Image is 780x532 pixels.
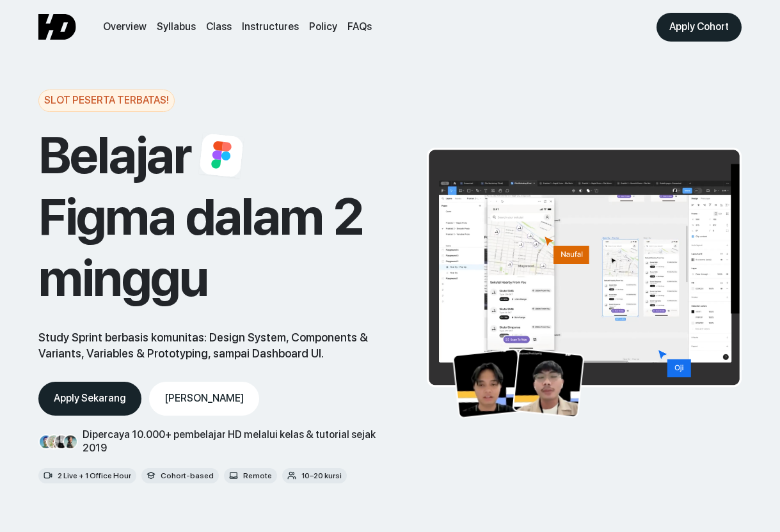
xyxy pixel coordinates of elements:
[333,186,363,247] div: 2
[347,20,372,34] a: FAQs
[301,469,342,483] div: 10–20 kursi
[58,469,131,483] div: 2 Live + 1 Office Hour
[657,13,742,42] a: Apply Cohort
[83,428,388,455] div: Dipercaya 10.000+ pembelajar HD melalui kelas & tutorial sejak 2019
[54,392,126,405] div: Apply Sekarang
[242,20,299,34] a: Instructures
[38,186,175,247] div: Figma
[38,382,141,416] a: Apply Sekarang
[186,186,323,247] div: dalam
[44,94,169,107] div: Slot Peserta Terbatas!
[103,20,147,34] a: Overview
[669,20,729,34] div: Apply Cohort
[149,382,259,416] a: [PERSON_NAME]
[38,247,208,309] div: minggu
[161,469,214,483] div: Cohort-based
[38,125,191,186] div: Belajar
[38,329,388,361] div: Study Sprint berbasis komunitas: Design System, Components & Variants, Variables & Prototyping, s...
[206,20,232,34] a: Class
[157,20,196,34] a: Syllabus
[243,469,272,483] div: Remote
[164,392,244,405] div: [PERSON_NAME]
[309,20,337,34] a: Policy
